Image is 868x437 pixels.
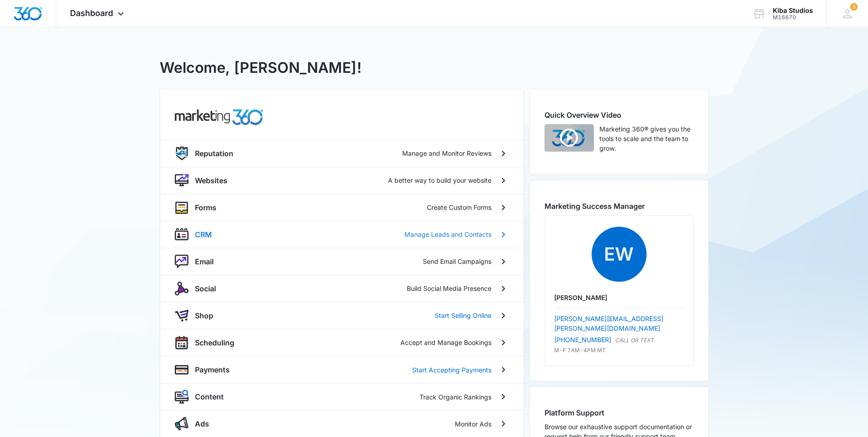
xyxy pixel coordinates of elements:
p: Create Custom Forms [427,202,491,212]
p: Manage and Monitor Reviews [402,148,491,158]
p: Ads [195,418,209,429]
img: scheduling [175,336,189,350]
p: Marketing 360® gives you the tools to scale and the team to grow. [599,124,694,153]
p: A better way to build your website [388,175,491,185]
p: Start Accepting Payments [412,365,491,375]
p: Social [195,283,216,294]
p: Scheduling [195,337,234,348]
span: 5 [850,3,857,11]
img: forms [175,201,189,214]
p: Content [195,391,224,402]
a: formsFormsCreate Custom Forms [160,194,523,221]
p: Payments [195,364,230,375]
img: payments [175,363,189,377]
p: Send Email Campaigns [423,257,491,266]
img: ads [175,417,189,431]
img: shopApp [175,309,189,322]
a: socialSocialBuild Social Media Presence [160,275,523,302]
span: EW [592,227,647,282]
p: CRM [195,229,212,240]
p: Email [195,256,214,267]
div: notifications count [850,3,857,11]
a: schedulingSchedulingAccept and Manage Bookings [160,329,523,356]
a: shopAppShopStart Selling Online [160,302,523,329]
p: Accept and Manage Bookings [400,338,491,347]
img: common.products.marketing.title [175,109,264,125]
p: Manage Leads and Contacts [404,229,491,239]
p: [PERSON_NAME] [554,293,684,302]
a: crmCRMManage Leads and Contacts [160,221,523,248]
a: [PHONE_NUMBER] [554,335,611,344]
h1: Welcome, [PERSON_NAME]! [160,57,361,79]
p: Track Organic Rankings [420,392,491,402]
img: content [175,390,189,404]
p: CALL OR TEXT [615,336,654,344]
a: contentContentTrack Organic Rankings [160,383,523,410]
a: reputationReputationManage and Monitor Reviews [160,140,523,167]
div: account id [773,14,813,21]
a: [PERSON_NAME][EMAIL_ADDRESS][PERSON_NAME][DOMAIN_NAME] [554,315,663,332]
p: Monitor Ads [455,419,491,429]
a: paymentsPaymentsStart Accepting Payments [160,356,523,383]
h2: Marketing Success Manager [545,201,694,212]
h2: Quick Overview Video [545,109,694,120]
a: nurtureEmailSend Email Campaigns [160,248,523,275]
p: Build Social Media Presence [407,284,491,293]
img: Quick Overview Video [545,124,594,152]
p: M-F 7AM-4PM MT [554,346,684,355]
div: account name [773,7,813,14]
p: Reputation [195,148,233,159]
a: adsAdsMonitor Ads [160,410,523,437]
a: websiteWebsitesA better way to build your website [160,167,523,194]
span: Dashboard [70,8,113,18]
img: crm [175,228,189,241]
img: nurture [175,255,189,268]
p: Start Selling Online [435,311,491,320]
p: Forms [195,202,216,213]
h2: Platform Support [545,407,694,418]
p: Shop [195,310,213,321]
img: website [175,174,189,187]
p: Websites [195,175,227,186]
img: social [175,282,189,295]
img: reputation [175,147,189,160]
